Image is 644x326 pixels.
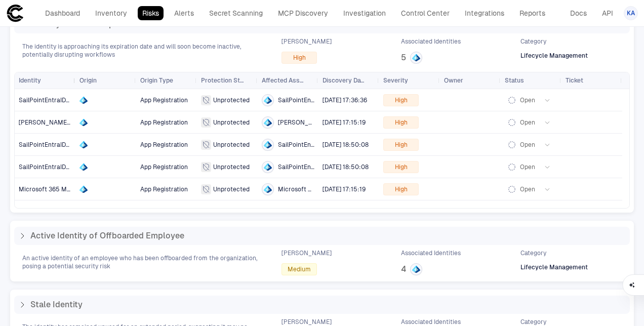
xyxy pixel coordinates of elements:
[401,318,461,326] span: Associated Identities
[520,249,546,257] span: Category
[19,164,130,171] span: SailPointEntraIDManagement-IIQCERT
[395,96,408,104] span: High
[281,249,332,257] span: [PERSON_NAME]
[401,37,461,46] span: Associated Identities
[281,37,332,46] span: [PERSON_NAME]
[213,96,250,104] span: Unprotected
[19,119,121,126] span: [PERSON_NAME] Command Center
[213,185,250,193] span: Unprotected
[79,141,88,149] div: Entra ID
[323,164,369,171] span: [DATE] 18:50:08
[91,6,132,20] a: Inventory
[201,76,244,85] span: Protection Status
[323,186,366,193] span: [DATE] 17:15:19
[79,118,88,127] div: Entra ID
[566,76,583,85] span: Ticket
[213,141,250,149] span: Unprotected
[278,185,314,193] span: Microsoft 365 Management
[19,186,100,193] span: Microsoft 365 Management
[30,231,184,241] span: Active Identity of Offboarded Employee
[505,94,551,106] button: Open
[278,163,314,171] span: SailPointEntraIDManagement-IIQCERT
[19,97,126,104] span: SailPointEntraIDManagement-IIQDEV
[10,221,634,281] div: Active Identity of Offboarded EmployeeAn active identity of an employee who has been offboarded f...
[264,141,272,149] div: Entra ID
[323,97,367,104] span: [DATE] 17:36:36
[79,96,88,104] div: Entra ID
[264,163,272,171] div: Entra ID
[41,6,85,20] a: Dashboard
[293,54,306,62] span: High
[520,141,535,149] span: Open
[140,97,188,104] span: App Registration
[323,119,366,126] span: [DATE] 17:15:19
[79,163,88,171] div: Entra ID
[505,139,551,151] button: Open
[273,6,333,20] a: MCP Discovery
[323,76,365,85] span: Discovery Date
[205,6,267,20] a: Secret Scanning
[505,161,551,173] button: Open
[383,76,408,85] span: Severity
[140,119,188,126] span: App Registration
[396,6,454,20] a: Control Center
[339,6,390,20] a: Investigation
[19,141,131,148] span: SailPointEntraIDManagement-IIQPROD
[140,141,188,148] span: App Registration
[288,265,311,273] span: Medium
[520,318,546,326] span: Category
[138,6,164,20] a: Risks
[520,263,588,271] span: Lifecycle Management
[627,9,635,17] span: KA
[264,96,272,104] div: Entra ID
[597,6,618,20] a: API
[520,52,588,60] span: Lifecycle Management
[140,164,188,171] span: App Registration
[262,76,304,85] span: Affected Assets
[515,6,550,20] a: Reports
[323,141,369,148] span: [DATE] 18:50:08
[460,6,509,20] a: Integrations
[22,254,263,270] span: An active identity of an employee who has been offboarded from the organization, posing a potenti...
[401,249,461,257] span: Associated Identities
[30,300,83,310] span: Stale Identity
[281,318,332,326] span: [PERSON_NAME]
[278,118,314,127] span: CoE Command Center
[505,76,524,85] span: Status
[140,186,188,193] span: App Registration
[444,76,463,85] span: Owner
[401,264,406,274] span: 4
[264,118,272,127] div: Entra ID
[505,116,551,129] button: Open
[278,96,314,104] span: SailPointEntraIDManagement-IIQDEV
[395,118,408,127] span: High
[520,96,535,104] span: Open
[395,163,408,171] span: High
[22,43,263,59] span: The identity is approaching its expiration date and will soon become inactive, potentially disrup...
[520,118,535,127] span: Open
[10,9,634,70] div: Identity About to ExpireThe identity is approaching its expiration date and will soon become inac...
[79,76,97,85] span: Origin
[624,6,638,20] button: KA
[264,185,272,193] div: Entra ID
[213,118,250,127] span: Unprotected
[170,6,198,20] a: Alerts
[395,141,408,149] span: High
[401,53,406,63] span: 5
[278,141,314,149] span: SailPointEntraIDManagement-IIQPROD
[395,185,408,193] span: High
[520,185,535,193] span: Open
[520,37,546,46] span: Category
[19,76,41,85] span: Identity
[566,6,591,20] a: Docs
[505,183,551,195] button: Open
[520,163,535,171] span: Open
[213,163,250,171] span: Unprotected
[140,76,173,85] span: Origin Type
[79,185,88,193] div: Entra ID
